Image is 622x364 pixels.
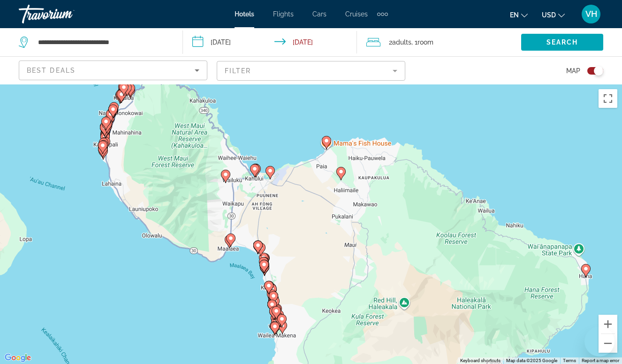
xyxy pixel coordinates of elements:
button: Travelers: 2 adults, 0 children [357,28,521,56]
button: User Menu [579,4,603,24]
span: USD [542,11,556,19]
a: Hotels [235,10,254,18]
mat-select: Sort by [27,65,199,76]
button: Toggle map [580,67,603,75]
a: Travorium [19,2,113,26]
a: Cruises [345,10,368,18]
span: Room [417,38,433,46]
button: Check-in date: Sep 21, 2025 Check-out date: Sep 25, 2025 [183,28,357,56]
a: Terms (opens in new tab) [563,358,576,363]
button: Filter [217,61,405,81]
span: Search [546,38,578,46]
span: VH [585,9,597,19]
a: Open this area in Google Maps (opens a new window) [2,352,33,364]
a: Cars [312,10,326,18]
button: Change currency [542,8,565,22]
button: Search [521,34,603,51]
button: Keyboard shortcuts [460,357,501,364]
span: Map [566,64,580,77]
img: Google [2,352,33,364]
a: Report a map error [582,358,619,363]
span: 2 [389,36,411,49]
span: , 1 [411,36,433,49]
a: Flights [273,10,294,18]
iframe: Button to launch messaging window [584,326,614,356]
span: en [510,11,519,19]
button: Toggle fullscreen view [599,89,617,108]
button: Extra navigation items [377,7,388,22]
button: Zoom in [599,315,617,334]
button: Change language [510,8,528,22]
span: Best Deals [27,67,76,74]
span: Adults [392,38,411,46]
span: Map data ©2025 Google [506,358,557,363]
